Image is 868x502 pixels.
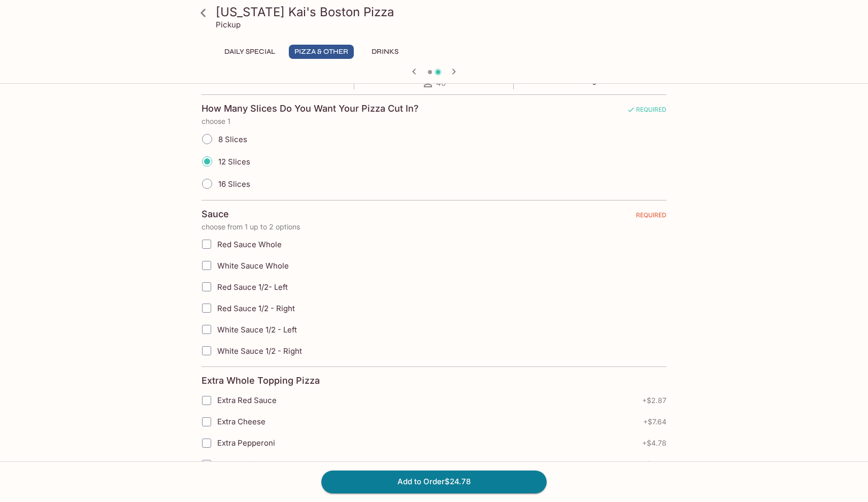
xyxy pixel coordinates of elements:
h3: [US_STATE] Kai's Boston Pizza [216,4,670,20]
span: + $4.78 [642,439,666,447]
span: 8 Slices [218,135,247,144]
span: + $4.78 [642,460,666,468]
button: Pizza & Other [289,45,354,59]
span: 16 Slices [218,179,250,189]
p: choose 1 [202,117,666,125]
h4: How Many Slices Do You Want Your Pizza Cut In? [202,103,419,114]
button: Add to Order$24.78 [321,471,547,493]
button: Daily Special [219,45,281,59]
span: + $2.87 [642,396,666,405]
p: Pickup [216,20,241,29]
p: choose from 1 up to 2 options [202,223,666,231]
h4: Sauce [202,209,229,220]
span: Red Sauce Whole [217,240,282,249]
span: White Sauce 1/2 - Right [217,346,302,356]
span: White Sauce Whole [217,261,289,271]
span: Red Sauce 1/2- Left [217,282,288,292]
span: Extra Red Sauce [217,395,277,405]
button: Drinks [362,45,408,59]
span: Red Sauce 1/2 - Right [217,304,295,313]
span: + $7.64 [643,418,666,426]
span: White Sauce 1/2 - Left [217,325,297,334]
span: REQUIRED [636,211,666,223]
h4: Extra Whole Topping Pizza [202,375,320,386]
span: Extra Pepperoni [217,438,275,448]
span: REQUIRED [627,106,666,117]
span: Extra Cheese [217,417,265,426]
span: Extra Italian Sausage [217,459,292,469]
span: 12 Slices [218,157,250,166]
